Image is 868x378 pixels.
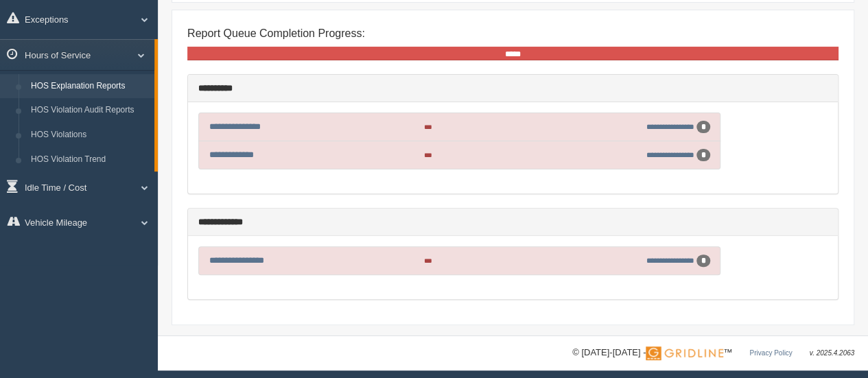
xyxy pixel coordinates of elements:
div: © [DATE]-[DATE] - ™ [572,346,854,360]
h4: Report Queue Completion Progress: [187,27,838,40]
a: HOS Explanation Reports [25,74,154,99]
a: HOS Violations [25,123,154,147]
span: v. 2025.4.2063 [810,349,854,357]
a: Privacy Policy [749,349,792,357]
a: HOS Violation Trend [25,147,154,172]
img: Gridline [646,346,723,360]
a: HOS Violation Audit Reports [25,98,154,123]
